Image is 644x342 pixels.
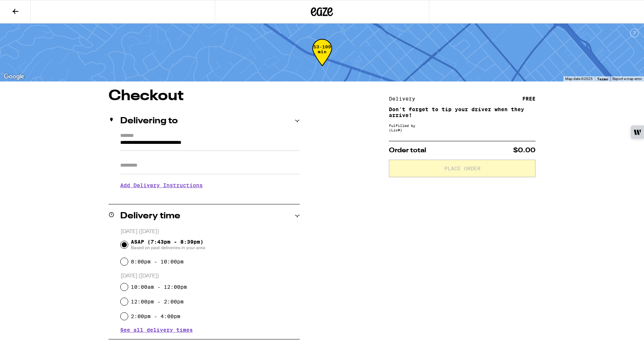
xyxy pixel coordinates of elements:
a: Report a map error [612,77,642,81]
span: $0.00 [513,147,536,154]
span: ASAP (7:43pm - 8:39pm) [131,239,205,251]
span: Map data ©2025 [565,77,593,81]
button: Place Order [389,160,536,177]
h3: Add Delivery Instructions [120,177,300,194]
h2: Delivering to [120,117,178,125]
span: Place Order [444,166,481,171]
button: See all delivery times [120,327,193,332]
span: Based on past deliveries in your area [131,245,205,251]
div: 53-109 min [312,44,332,72]
div: FREE [522,96,536,101]
label: 10:00am - 12:00pm [131,284,187,290]
img: Google [2,72,26,81]
p: Don't forget to tip your driver when they arrive! [389,106,536,118]
label: 8:00pm - 10:00pm [131,259,184,265]
p: [DATE] ([DATE]) [121,228,300,235]
div: Delivery [389,96,420,101]
a: Open this area in Google Maps (opens a new window) [2,72,26,81]
h1: Checkout [108,89,300,103]
a: Terms [597,77,608,81]
div: Fulfilled by (Lic# ) [389,123,536,132]
h2: Delivery time [120,212,180,221]
p: [DATE] ([DATE]) [121,273,300,280]
label: 2:00pm - 4:00pm [131,313,180,319]
span: Order total [389,147,426,154]
label: 12:00pm - 2:00pm [131,299,184,305]
p: We'll contact you at [PHONE_NUMBER] when we arrive [120,194,300,200]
